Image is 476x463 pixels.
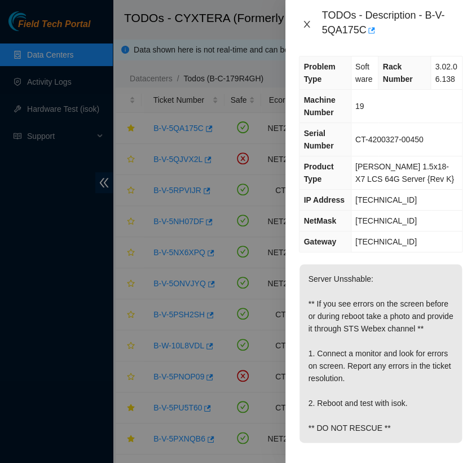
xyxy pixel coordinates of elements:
[303,129,333,150] span: Serial Number
[299,264,462,443] p: Server Unsshable: ** If you see errors on the screen before or during reboot take a photo and pro...
[303,216,336,225] span: NetMask
[435,62,457,84] span: 3.02.06.138
[303,162,333,184] span: Product Type
[382,62,412,84] span: Rack Number
[355,62,372,84] span: Software
[321,9,462,40] div: TODOs - Description - B-V-5QA175C
[303,237,336,246] span: Gateway
[355,162,454,184] span: [PERSON_NAME] 1.5x18-X7 LCS 64G Server {Rev K}
[355,102,364,111] span: 19
[303,95,335,117] span: Machine Number
[303,195,344,204] span: IP Address
[303,62,335,84] span: Problem Type
[299,19,315,30] button: Close
[355,195,417,204] span: [TECHNICAL_ID]
[355,216,417,225] span: [TECHNICAL_ID]
[302,20,311,29] span: close
[355,237,417,246] span: [TECHNICAL_ID]
[355,135,424,144] span: CT-4200327-00450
